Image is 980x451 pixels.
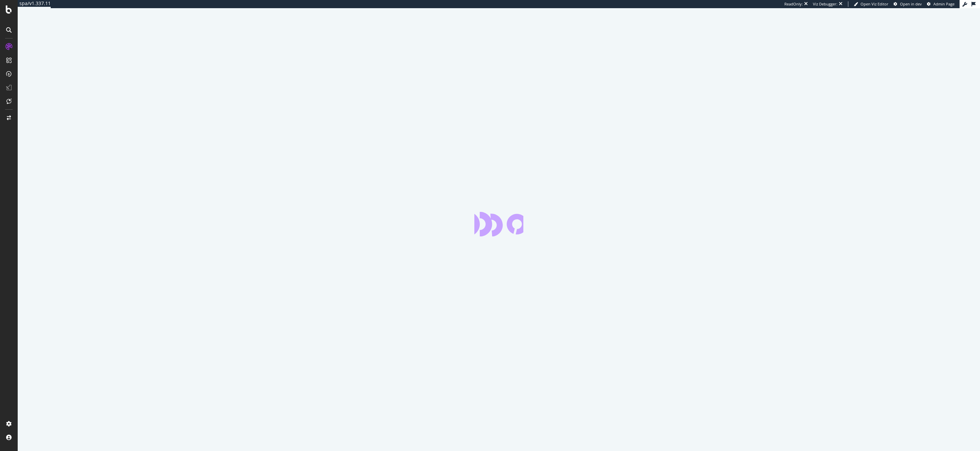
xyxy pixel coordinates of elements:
a: Open in dev [894,1,922,7]
a: Admin Page [927,1,954,7]
span: Open in dev [900,1,922,6]
div: ReadOnly: [784,1,803,7]
div: Viz Debugger: [813,1,837,7]
span: Open Viz Editor [861,1,888,6]
span: Admin Page [933,1,954,6]
div: animation [474,212,523,236]
a: Open Viz Editor [854,1,888,7]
